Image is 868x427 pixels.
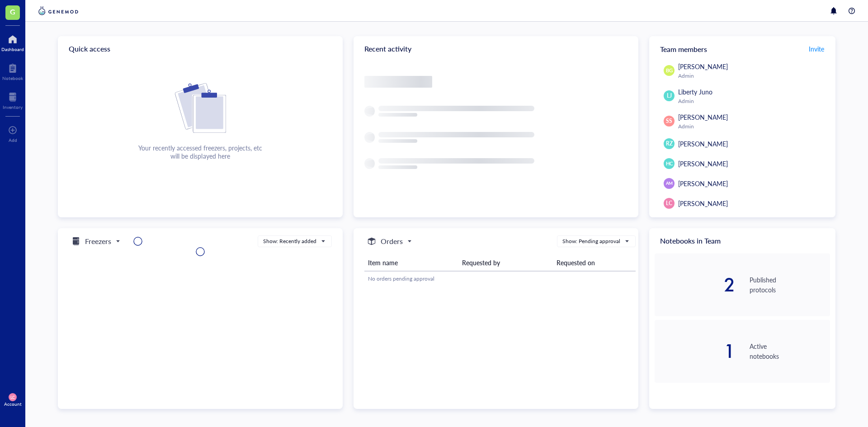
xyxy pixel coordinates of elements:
[3,104,23,110] div: Inventory
[1,32,24,52] a: Dashboard
[85,236,111,247] h5: Freezers
[809,44,824,53] span: Invite
[665,160,673,168] span: HC
[2,61,23,81] a: Notebook
[458,254,552,271] th: Requested by
[3,90,23,110] a: Inventory
[678,87,712,96] span: Liberty Juno
[667,92,672,100] span: LJ
[808,42,825,56] button: Invite
[678,159,728,168] span: [PERSON_NAME]
[666,140,673,148] span: RZ
[649,228,835,253] div: Notebooks in Team
[655,276,735,294] div: 2
[368,275,632,283] div: No orders pending approval
[9,137,17,143] div: Add
[10,395,15,400] span: LC
[678,139,728,148] span: [PERSON_NAME]
[750,341,830,361] div: Active notebooks
[138,144,262,160] div: Your recently accessed freezers, projects, etc will be displayed here
[750,275,830,295] div: Published protocols
[58,36,343,61] div: Quick access
[678,98,826,105] div: Admin
[678,72,826,80] div: Admin
[4,401,22,407] div: Account
[655,342,735,360] div: 1
[553,254,636,271] th: Requested on
[678,179,728,188] span: [PERSON_NAME]
[678,62,728,71] span: [PERSON_NAME]
[36,5,80,16] img: genemod-logo
[1,47,24,52] div: Dashboard
[678,123,826,130] div: Admin
[2,75,23,81] div: Notebook
[665,180,672,187] span: AM
[678,113,728,122] span: [PERSON_NAME]
[666,117,672,125] span: SS
[175,83,226,133] img: Cf+DiIyRRx+BTSbnYhsZzE9to3+AfuhVxcka4spAAAAAElFTkSuQmCC
[665,67,673,75] span: BG
[649,36,835,61] div: Team members
[678,199,728,208] span: [PERSON_NAME]
[381,236,403,247] h5: Orders
[10,6,15,17] span: G
[354,36,638,61] div: Recent activity
[263,237,316,245] div: Show: Recently added
[666,199,672,207] span: LC
[562,237,620,245] div: Show: Pending approval
[364,254,458,271] th: Item name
